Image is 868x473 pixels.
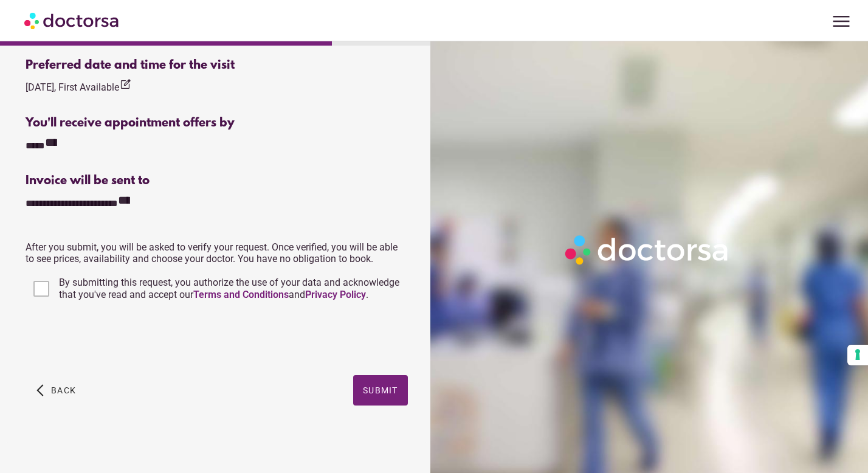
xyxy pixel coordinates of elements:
[353,375,408,406] button: Submit
[51,385,76,395] span: Back
[26,58,407,72] div: Preferred date and time for the visit
[305,289,366,300] a: Privacy Policy
[26,78,131,95] div: [DATE], First Available
[847,345,868,365] button: Your consent preferences for tracking technologies
[193,289,289,300] a: Terms and Conditions
[24,7,120,34] img: Doctorsa.com
[59,277,399,300] span: By submitting this request, you authorize the use of your data and acknowledge that you've read a...
[560,230,734,269] img: Logo-Doctorsa-trans-White-partial-flat.png
[830,10,853,33] span: menu
[26,241,407,264] p: After you submit, you will be asked to verify your request. Once verified, you will be able to se...
[26,316,210,363] iframe: reCAPTCHA
[26,116,407,130] div: You'll receive appointment offers by
[119,78,131,91] i: edit_square
[32,375,81,406] button: arrow_back_ios Back
[26,174,407,188] div: Invoice will be sent to
[363,385,398,395] span: Submit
